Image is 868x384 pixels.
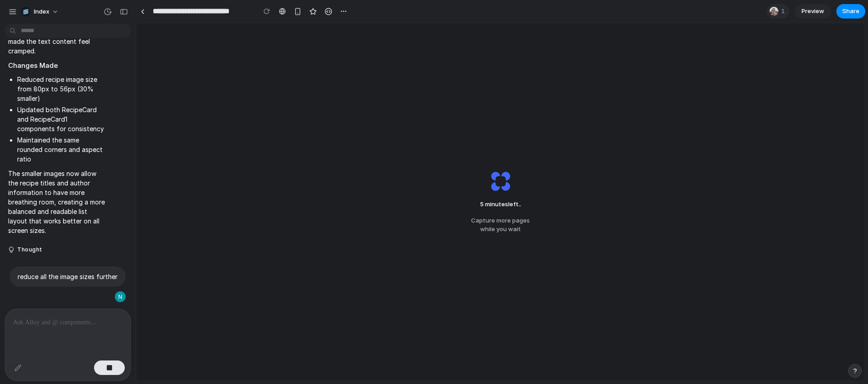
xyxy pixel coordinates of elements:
[18,272,118,281] p: reduce all the image sizes further
[480,200,484,208] span: 5
[17,135,105,164] li: Maintained the same rounded corners and aspect ratio
[767,4,789,19] div: 1
[17,75,105,103] li: Reduced recipe image size from 80px to 56px (30% smaller)
[781,7,788,16] span: 1
[8,169,105,235] p: The smaller images now allow the recipe titles and author information to have more breathing room...
[795,4,831,19] a: Preview
[18,5,63,19] button: Index
[476,200,525,209] span: minutes left ..
[8,61,105,71] h2: Changes Made
[802,7,824,16] span: Preview
[836,4,865,19] button: Share
[17,105,105,133] li: Updated both RecipeCard and RecipeCard1 components for consistency
[471,216,530,234] span: Capture more pages while you wait
[842,7,859,16] span: Share
[34,7,49,16] span: Index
